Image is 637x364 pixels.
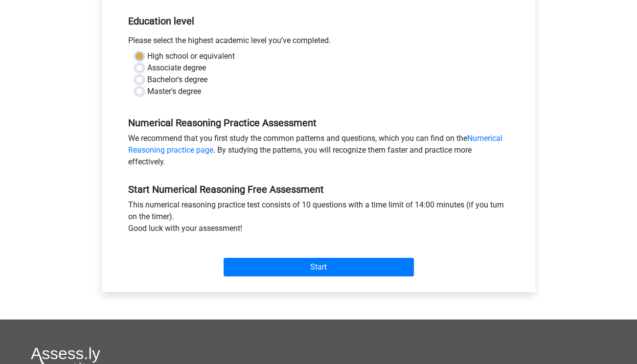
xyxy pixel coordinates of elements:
div: This numerical reasoning practice test consists of 10 questions with a time limit of 14:00 minute... [121,199,516,238]
h5: Numerical Reasoning Practice Assessment [128,117,509,129]
div: Please select the highest academic level you’ve completed. [121,35,516,50]
h5: Education level [128,11,509,31]
label: Bachelor's degree [147,74,207,86]
label: Master's degree [147,86,201,97]
h5: Start Numerical Reasoning Free Assessment [128,183,509,195]
label: High school or equivalent [147,50,235,62]
label: Associate degree [147,62,206,74]
input: Start [224,258,414,276]
div: We recommend that you first study the common patterns and questions, which you can find on the . ... [121,133,516,172]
